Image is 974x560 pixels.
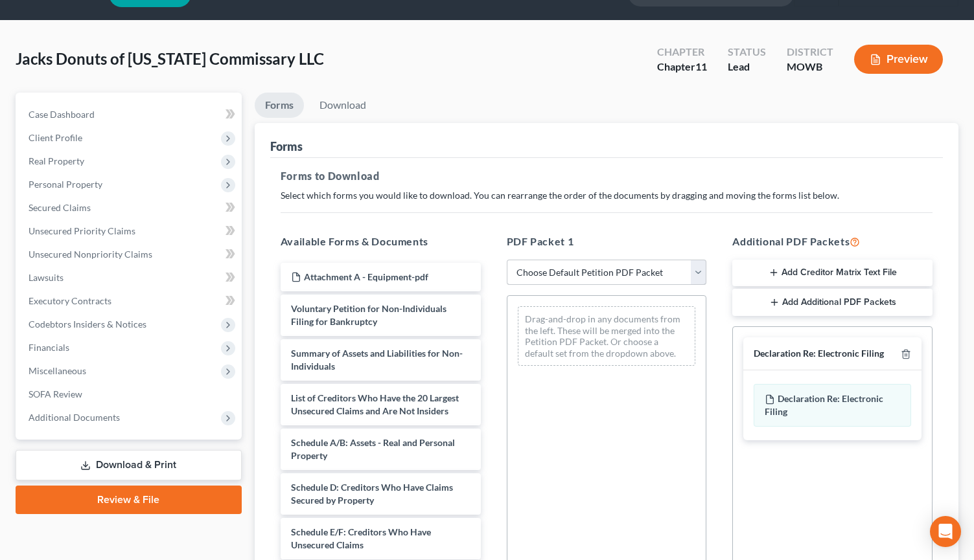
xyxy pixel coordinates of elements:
[787,45,833,60] div: District
[29,155,84,166] span: Real Property
[29,388,82,399] span: SOFA Review
[657,60,707,74] div: Chapter
[732,260,933,287] button: Add Creditor Matrix Text File
[728,60,766,74] div: Lead
[18,383,242,406] a: SOFA Review
[754,348,884,360] div: Declaration Re: Electronic Filing
[16,486,242,514] a: Review & File
[291,392,459,416] span: List of Creditors Who Have the 20 Largest Unsecured Claims and Are Not Insiders
[18,219,242,243] a: Unsecured Priority Claims
[728,45,766,60] div: Status
[18,103,242,126] a: Case Dashboard
[507,234,707,249] h5: PDF Packet 1
[29,202,91,213] span: Secured Claims
[18,243,242,266] a: Unsecured Nonpriority Claims
[304,271,428,282] span: Attachment A - Equipment-pdf
[29,249,152,260] span: Unsecured Nonpriority Claims
[16,49,324,68] span: Jacks Donuts of [US_STATE] Commissary LLC
[281,189,933,202] p: Select which forms you would like to download. You can rearrange the order of the documents by dr...
[291,482,453,506] span: Schedule D: Creditors Who Have Claims Secured by Property
[29,225,135,236] span: Unsecured Priority Claims
[29,272,64,283] span: Lawsuits
[29,342,69,353] span: Financials
[657,45,707,60] div: Chapter
[29,365,86,376] span: Miscellaneous
[18,289,242,313] a: Executory Contracts
[518,306,696,366] div: Drag-and-drop in any documents from the left. These will be merged into the Petition PDF Packet. ...
[281,234,481,249] h5: Available Forms & Documents
[29,109,95,120] span: Case Dashboard
[787,60,833,74] div: MOWB
[29,412,120,423] span: Additional Documents
[18,196,242,219] a: Secured Claims
[291,303,446,327] span: Voluntary Petition for Non-Individuals Filing for Bankruptcy
[29,132,82,143] span: Client Profile
[255,93,304,118] a: Forms
[29,179,102,190] span: Personal Property
[732,234,933,249] h5: Additional PDF Packets
[281,168,933,184] h5: Forms to Download
[309,93,377,118] a: Download
[930,516,961,547] div: Open Intercom Messenger
[29,319,146,330] span: Codebtors Insiders & Notices
[291,437,455,461] span: Schedule A/B: Assets - Real and Personal Property
[29,295,111,306] span: Executory Contracts
[732,289,933,316] button: Add Additional PDF Packets
[854,45,943,74] button: Preview
[695,60,707,73] span: 11
[16,450,242,480] a: Download & Print
[270,139,303,154] div: Forms
[765,393,883,417] span: Declaration Re: Electronic Filing
[18,266,242,289] a: Lawsuits
[291,348,463,372] span: Summary of Assets and Liabilities for Non-Individuals
[291,526,431,550] span: Schedule E/F: Creditors Who Have Unsecured Claims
